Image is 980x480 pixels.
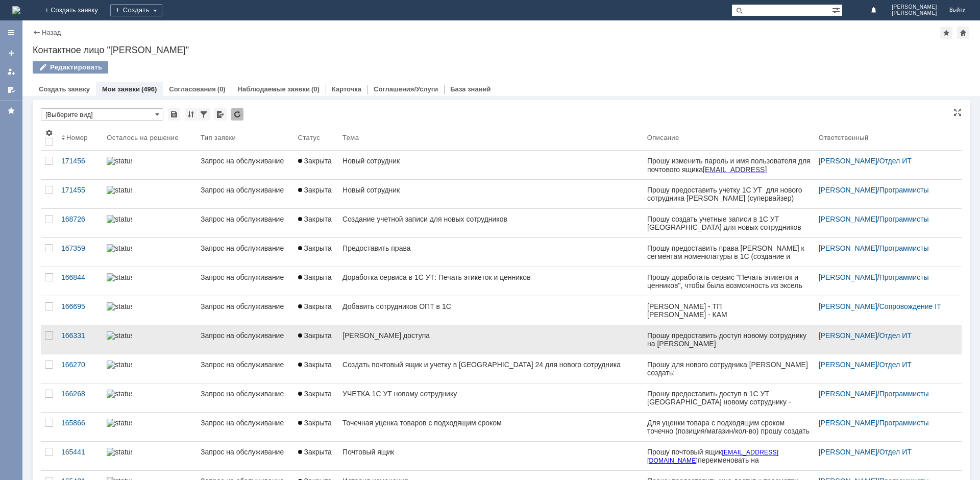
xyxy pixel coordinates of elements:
img: statusbar-100 (1).png [107,186,132,194]
a: Запрос на обслуживание [197,325,294,354]
div: / [819,302,949,310]
a: [PERSON_NAME] [819,244,877,252]
img: statusbar-60 (1).png [107,419,132,427]
a: 166844 [57,267,103,296]
a: 165441 [57,442,103,470]
img: statusbar-100 (1).png [107,390,132,398]
div: На всю страницу [953,108,962,116]
img: statusbar-100 (1).png [107,215,132,223]
a: Запрос на обслуживание [197,209,294,237]
div: Запрос на обслуживание [201,331,290,340]
a: Соглашения/Услуги [374,85,438,93]
div: (496) [141,85,157,93]
th: Статус [294,125,338,151]
div: Ответственный [819,134,869,141]
div: Новый сотрудник [342,157,639,165]
a: Программисты [879,419,929,427]
a: [PERSON_NAME] [819,273,877,281]
a: [PERSON_NAME] [819,448,877,456]
div: (0) [217,85,226,93]
a: Закрыта [294,325,338,354]
div: / [819,244,949,252]
a: Отдел ИТ [879,448,912,456]
span: - торговый представитель [63,33,155,42]
a: Мои заявки [3,63,19,80]
div: Контактное лицо "[PERSON_NAME]" [33,45,970,55]
div: Почтовый ящик [342,448,639,456]
div: Новый сотрудник [342,186,639,194]
div: Доработка сервиса в 1С УТ: Печать этикеток и ценников [342,273,639,281]
div: Описание [647,134,679,141]
a: statusbar-100 (1).png [103,238,197,267]
a: Запрос на обслуживание [197,238,294,267]
div: УЧЕТКА 1С УТ новому сотруднику [342,390,639,398]
a: Создать заявку [39,85,90,93]
div: / [819,331,949,340]
a: [PERSON_NAME] [819,157,877,165]
div: Сохранить вид [168,108,180,121]
a: [PERSON_NAME] [819,186,877,194]
a: Наблюдаемые заявки [238,85,310,93]
a: Сопровождение IT [879,302,941,310]
a: 171455 [57,180,103,208]
div: Добавить в избранное [940,27,952,39]
span: Закрыта [298,244,332,252]
div: / [819,273,949,281]
a: statusbar-100 (1).png [103,442,197,470]
span: Настройки [45,129,53,137]
div: / [819,361,949,369]
div: Предоставить права [342,244,639,252]
a: Запрос на обслуживание [197,151,294,179]
a: Новый сотрудник [338,180,643,208]
a: Закрыта [294,296,338,325]
a: Добавить сотрудников ОПТ в 1С [338,296,643,325]
div: Сделать домашней страницей [957,27,969,39]
a: [PERSON_NAME] [819,390,877,398]
a: Доработка сервиса в 1С УТ: Печать этикеток и ценников [338,267,643,296]
span: Закрыта [298,448,332,456]
div: Запрос на обслуживание [201,390,290,398]
a: Запрос на обслуживание [197,383,294,412]
a: statusbar-60 (1).png [103,413,197,441]
a: Мои заявки [102,85,140,93]
a: Запрос на обслуживание [197,442,294,470]
a: Согласования [169,85,216,93]
img: statusbar-100 (1).png [107,273,132,281]
div: Тип заявки [201,134,236,141]
div: 165441 [61,448,99,456]
a: База знаний [450,85,491,93]
span: Закрыта [298,302,332,310]
a: Закрыта [294,267,338,296]
a: [PERSON_NAME] [819,361,877,369]
div: [PERSON_NAME] доступа [342,331,639,340]
div: Создать [110,4,162,16]
a: 166695 [57,296,103,325]
a: [PERSON_NAME] [819,215,877,223]
div: Фильтрация... [198,108,210,121]
div: 171456 [61,157,99,165]
span: Закрыта [298,390,332,398]
span: Расширенный поиск [832,5,842,14]
div: 166844 [61,273,99,281]
span: Закрыта [298,215,332,223]
a: Программисты [879,390,929,398]
a: Закрыта [294,383,338,412]
a: 166270 [57,354,103,383]
div: Обновлять список [231,108,243,121]
a: statusbar-100 (1).png [103,180,197,208]
a: Мои согласования [3,82,19,98]
div: / [819,157,949,165]
a: Закрыта [294,413,338,441]
a: Программисты [879,186,929,194]
a: Закрыта [294,209,338,237]
div: Осталось на решение [107,134,179,141]
a: Новый сотрудник [338,151,643,179]
div: Запрос на обслуживание [201,244,290,252]
div: Тема [342,134,359,141]
a: 168726 [57,209,103,237]
a: Запрос на обслуживание [197,354,294,383]
a: statusbar-100 (1).png [103,151,197,179]
div: Номер [66,134,88,141]
a: Программисты [879,215,929,223]
div: (0) [311,85,320,93]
